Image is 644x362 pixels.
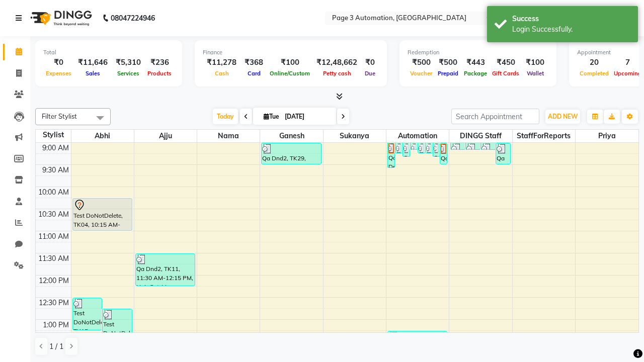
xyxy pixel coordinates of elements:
span: Cash [212,70,231,77]
div: Stylist [36,130,71,140]
span: Automation [386,130,449,142]
span: 1 / 1 [49,341,63,352]
span: Priya [576,130,638,142]
span: Due [362,70,378,77]
span: Nama [197,130,260,142]
div: Qa Dnd2, TK26, 08:45 AM-09:15 AM, Hair Cut By Expert-Men [426,143,432,153]
div: Qa Dnd2, TK27, 08:50 AM-09:20 AM, Hair Cut By Expert-Men [433,143,440,156]
div: ₹100 [522,57,548,68]
div: ₹0 [361,57,379,68]
div: ₹11,278 [203,57,240,68]
span: Wallet [524,70,546,77]
div: ₹236 [145,57,174,68]
div: 10:00 AM [36,187,71,198]
div: 9:00 AM [40,143,71,153]
div: Total [43,48,174,57]
span: Gift Cards [490,70,522,77]
div: 11:00 AM [36,231,71,242]
div: Redemption [408,48,548,57]
div: 7 [611,57,644,68]
div: ₹500 [408,57,435,68]
div: Qa Dnd2, TK29, 09:00 AM-09:30 AM, Hair cut Below 12 years (Boy) [262,143,320,164]
div: ₹450 [490,57,522,68]
div: ₹443 [461,57,490,68]
div: 11:30 AM [36,253,71,264]
span: Filter Stylist [42,112,77,120]
span: Card [245,70,263,77]
span: Package [461,70,490,77]
div: Qa Dnd2, TK28, 08:35 AM-09:20 AM, Hair Cut-Men [403,143,410,156]
div: Qa Dnd2, TK11, 11:30 AM-12:15 PM, Hair Cut-Men [136,254,195,286]
div: ₹11,646 [74,57,112,68]
span: Prepaid [435,70,461,77]
span: Upcoming [611,70,644,77]
div: 12:00 PM [37,276,71,286]
span: Sukanya [324,130,386,142]
div: Qa Dnd2, TK23, 08:40 AM-09:10 AM, Hair cut Below 12 years (Boy) [481,143,495,149]
span: Services [115,70,142,77]
span: Completed [577,70,611,77]
div: ₹368 [240,57,267,68]
span: Ganesh [260,130,323,142]
span: DINGG Staff [449,130,512,142]
div: Finance [203,48,379,57]
div: Qa Dnd2, TK22, 08:40 AM-09:10 AM, Hair Cut By Expert-Men [466,143,480,149]
input: Search Appointment [451,109,539,124]
span: Today [213,109,238,124]
button: ADD NEW [545,110,580,124]
span: Products [145,70,174,77]
div: ₹0 [43,57,74,68]
span: Expenses [43,70,74,77]
div: Qa Dnd2, TK24, 08:20 AM-09:15 AM, Special Hair Wash- Men [395,143,402,153]
div: 10:30 AM [36,209,71,220]
img: logo [26,4,95,32]
span: StaffForReports [513,130,575,142]
div: ₹12,48,662 [312,57,361,68]
div: 1:00 PM [41,320,71,330]
div: Qa Dnd2, TK25, 08:45 AM-09:15 AM, Hair Cut By Expert-Men [418,143,425,153]
span: Voucher [408,70,435,77]
input: 2025-09-02 [282,109,332,124]
span: Ajju [134,130,197,142]
div: 20 [577,57,611,68]
div: ₹500 [435,57,461,68]
span: Sales [83,70,103,77]
div: Qa Dnd2, TK20, 08:35 AM-09:05 AM, Hair cut Below 12 years (Boy) [411,143,417,149]
div: Success [512,14,630,24]
div: Test DoNotDelete, TK15, 12:30 PM-01:15 PM, Hair Cut-Men [73,298,102,330]
div: Login Successfully. [512,24,630,35]
div: ₹5,310 [112,57,145,68]
span: Abhi [71,130,134,142]
span: Online/Custom [267,70,312,77]
div: 9:30 AM [40,165,71,175]
div: Qa Dnd2, TK31, 09:00 AM-09:30 AM, Hair cut Below 12 years (Boy) [440,143,447,164]
div: 12:30 PM [37,298,71,308]
span: Tue [261,113,282,120]
span: Petty cash [320,70,354,77]
b: 08047224946 [111,4,155,32]
div: Qa Dnd2, TK19, 08:20 AM-09:35 AM, Hair Cut By Expert-Men,Hair Cut-Men [388,143,394,167]
div: Qa Dnd2, TK30, 09:00 AM-09:30 AM, Hair cut Below 12 years (Boy) [496,143,510,164]
span: ADD NEW [548,113,578,120]
div: Test DoNotDelete, TK04, 10:15 AM-11:00 AM, Hair Cut-Men [73,199,132,230]
div: Qa Dnd2, TK21, 08:40 AM-09:10 AM, Hair Cut By Expert-Men [451,143,465,149]
div: ₹100 [267,57,312,68]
